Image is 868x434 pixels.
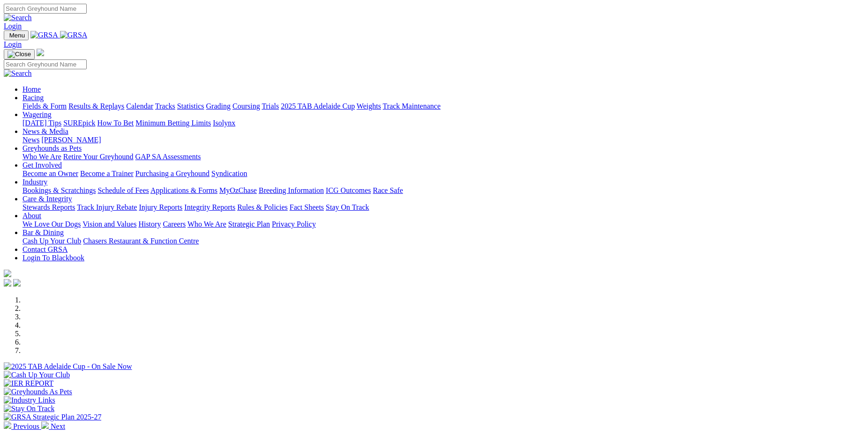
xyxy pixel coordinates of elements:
a: How To Bet [97,119,134,127]
a: Fields & Form [22,102,67,110]
a: Previous [4,422,41,430]
a: [DATE] Tips [22,119,61,127]
a: Care & Integrity [22,195,72,203]
span: Menu [9,32,25,39]
a: Purchasing a Greyhound [135,169,210,177]
a: Retire Your Greyhound [63,153,134,161]
div: Bar & Dining [22,237,864,245]
a: Applications & Forms [150,186,217,194]
div: Care & Integrity [22,203,864,212]
div: About [22,220,864,228]
a: Who We Are [187,220,226,228]
button: Toggle navigation [4,49,35,59]
span: Previous [13,422,39,430]
a: Careers [163,220,186,228]
a: Login [4,40,22,48]
a: Next [41,422,65,430]
a: Login To Blackbook [22,254,84,262]
div: News & Media [22,136,864,144]
a: Home [22,85,41,93]
a: Minimum Betting Limits [135,119,211,127]
a: Calendar [126,102,153,110]
a: Fact Sheets [290,203,324,211]
div: Industry [22,186,864,195]
a: Breeding Information [259,186,324,194]
a: Syndication [211,169,247,177]
a: Bar & Dining [22,228,64,236]
a: Stewards Reports [22,203,75,211]
input: Search [4,59,87,69]
a: Coursing [232,102,260,110]
img: Search [4,69,32,78]
img: GRSA Strategic Plan 2025-27 [4,413,101,421]
div: Racing [22,102,864,110]
a: News [22,136,39,144]
a: Trials [262,102,279,110]
img: facebook.svg [4,279,11,287]
a: Track Injury Rebate [77,203,137,211]
img: Search [4,14,32,22]
img: Greyhounds As Pets [4,388,72,396]
a: Wagering [22,110,52,118]
a: Become an Owner [22,169,78,177]
button: Toggle navigation [4,30,29,40]
div: Greyhounds as Pets [22,153,864,161]
a: Results & Replays [68,102,124,110]
img: 2025 TAB Adelaide Cup - On Sale Now [4,362,132,371]
a: News & Media [22,127,68,135]
a: ICG Outcomes [326,186,371,194]
a: SUREpick [63,119,95,127]
a: About [22,212,41,220]
a: Track Maintenance [383,102,441,110]
a: Racing [22,94,44,102]
a: Isolynx [213,119,235,127]
img: Cash Up Your Club [4,371,70,379]
a: Statistics [177,102,204,110]
a: Race Safe [373,186,403,194]
input: Search [4,4,87,14]
img: GRSA [60,31,88,39]
span: Next [51,422,65,430]
a: We Love Our Dogs [22,220,81,228]
a: Get Involved [22,161,62,169]
a: Greyhounds as Pets [22,144,82,152]
a: Strategic Plan [228,220,270,228]
img: logo-grsa-white.png [37,49,44,56]
div: Wagering [22,119,864,127]
a: Grading [206,102,231,110]
a: 2025 TAB Adelaide Cup [281,102,355,110]
a: Integrity Reports [184,203,235,211]
a: Bookings & Scratchings [22,186,96,194]
a: Privacy Policy [272,220,316,228]
a: GAP SA Assessments [135,153,201,161]
a: Weights [357,102,381,110]
a: Cash Up Your Club [22,237,81,245]
a: Tracks [155,102,175,110]
a: Stay On Track [326,203,369,211]
a: Rules & Policies [237,203,288,211]
img: Stay On Track [4,405,54,413]
a: Contact GRSA [22,245,67,253]
a: Who We Are [22,153,61,161]
a: Schedule of Fees [97,186,149,194]
img: logo-grsa-white.png [4,270,11,277]
a: Chasers Restaurant & Function Centre [83,237,199,245]
a: Vision and Values [82,220,136,228]
img: Industry Links [4,396,55,405]
img: GRSA [30,31,58,39]
a: Become a Trainer [80,169,134,177]
img: chevron-left-pager-white.svg [4,421,11,429]
a: MyOzChase [219,186,257,194]
img: chevron-right-pager-white.svg [41,421,49,429]
div: Get Involved [22,169,864,178]
img: Close [7,51,31,58]
img: IER REPORT [4,379,53,388]
a: [PERSON_NAME] [41,136,101,144]
img: twitter.svg [13,279,21,287]
a: Injury Reports [139,203,182,211]
a: History [138,220,161,228]
a: Industry [22,178,47,186]
a: Login [4,22,22,30]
